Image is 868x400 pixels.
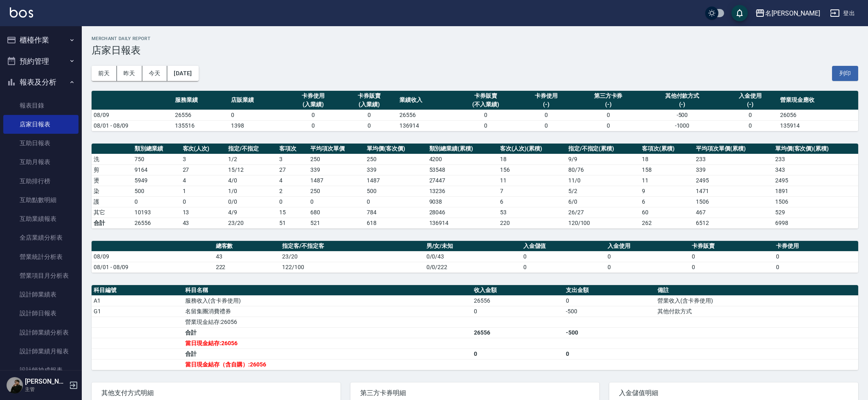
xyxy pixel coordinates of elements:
[564,285,655,296] th: 支出金額
[308,186,365,196] td: 250
[181,218,226,228] td: 43
[498,186,566,196] td: 7
[521,262,606,272] td: 0
[521,241,606,252] th: 入金儲值
[3,342,79,361] a: 設計師業績月報表
[181,175,226,186] td: 4
[280,241,424,252] th: 指定客/不指定客
[92,144,858,229] table: a dense table
[229,91,285,110] th: 店販業績
[92,285,858,370] table: a dense table
[773,218,858,228] td: 6998
[181,154,226,164] td: 3
[92,110,173,120] td: 08/09
[7,377,23,393] img: Person
[397,91,453,110] th: 業績收入
[690,251,774,262] td: 0
[183,285,472,296] th: 科目名稱
[132,218,180,228] td: 26556
[277,207,308,218] td: 15
[92,207,132,218] td: 其它
[173,120,229,131] td: 135516
[308,154,365,164] td: 250
[181,196,226,207] td: 0
[167,66,198,81] button: [DATE]
[229,120,285,131] td: 1398
[640,207,694,218] td: 60
[92,218,132,228] td: 合計
[132,154,180,164] td: 750
[498,154,566,164] td: 18
[365,144,427,154] th: 單均價(客次價)
[640,154,694,164] td: 18
[472,295,563,306] td: 26556
[277,154,308,164] td: 3
[566,196,640,207] td: 6 / 0
[427,218,498,228] td: 136914
[644,100,720,109] div: (-)
[498,196,566,207] td: 6
[427,196,498,207] td: 9038
[564,306,655,317] td: -500
[10,7,33,18] img: Logo
[92,66,117,81] button: 前天
[365,164,427,175] td: 339
[183,338,472,348] td: 當日現金結存:26056
[287,92,339,100] div: 卡券使用
[92,262,214,272] td: 08/01 - 08/09
[3,304,79,323] a: 設計師日報表
[365,218,427,228] td: 618
[308,196,365,207] td: 0
[566,164,640,175] td: 80 / 76
[424,262,521,272] td: 0/0/222
[694,186,773,196] td: 1471
[285,120,341,131] td: 0
[132,175,180,186] td: 5949
[397,120,453,131] td: 136914
[606,241,690,252] th: 入金使用
[142,66,168,81] button: 今天
[606,251,690,262] td: 0
[455,100,516,109] div: (不入業績)
[778,91,858,110] th: 營業現金應收
[341,110,397,120] td: 0
[690,241,774,252] th: 卡券販賣
[92,295,183,306] td: A1
[3,51,79,72] button: 預約管理
[280,262,424,272] td: 122/100
[280,251,424,262] td: 23/20
[498,144,566,154] th: 客次(人次)(累積)
[3,29,79,51] button: 櫃檯作業
[92,306,183,317] td: G1
[365,196,427,207] td: 0
[619,389,848,397] span: 入金儲值明細
[566,218,640,228] td: 120/100
[226,207,277,218] td: 4 / 9
[226,154,277,164] td: 1 / 2
[427,175,498,186] td: 27447
[765,8,820,18] div: 名[PERSON_NAME]
[92,196,132,207] td: 護
[397,110,453,120] td: 26556
[566,144,640,154] th: 指定/不指定(累積)
[453,110,518,120] td: 0
[724,100,776,109] div: (-)
[3,134,79,153] a: 互助日報表
[574,110,642,120] td: 0
[566,207,640,218] td: 26 / 27
[774,262,858,272] td: 0
[92,164,132,175] td: 剪
[694,218,773,228] td: 6512
[773,186,858,196] td: 1891
[132,144,180,154] th: 類別總業績
[92,241,858,273] table: a dense table
[277,218,308,228] td: 51
[574,120,642,131] td: 0
[183,295,472,306] td: 服務收入(含卡券使用)
[173,91,229,110] th: 服務業績
[498,175,566,186] td: 11
[778,110,858,120] td: 26056
[773,154,858,164] td: 233
[117,66,142,81] button: 昨天
[365,154,427,164] td: 250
